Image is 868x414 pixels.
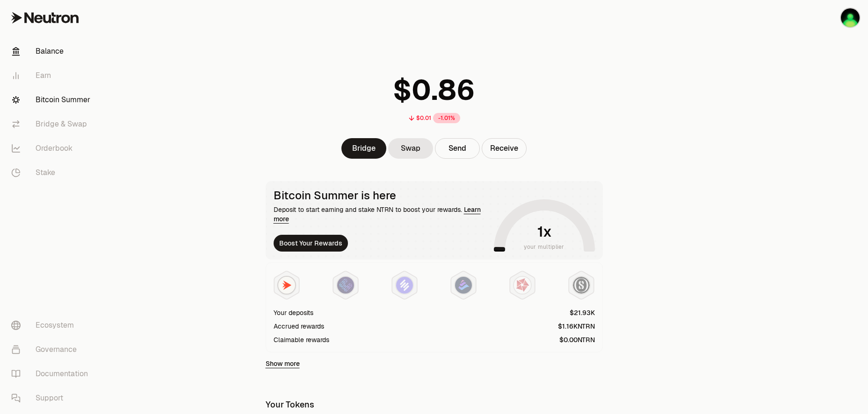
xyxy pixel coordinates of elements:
div: Your Tokens [266,398,314,411]
div: Claimable rewards [274,335,329,344]
a: Bitcoin Summer [4,88,101,112]
div: Bitcoin Summer is here [274,189,490,202]
div: -1.01% [433,113,460,123]
div: Your deposits [274,308,313,317]
a: Stake [4,161,101,185]
a: Orderbook [4,136,101,161]
img: Solv Points [396,277,413,294]
img: Bedrock Diamonds [455,277,472,294]
a: Balance [4,39,101,63]
img: Mars Fragments [514,277,531,294]
a: Ecosystem [4,313,101,337]
a: Show more [266,359,300,368]
img: KO [841,8,860,27]
div: Accrued rewards [274,322,324,331]
span: your multiplier [524,242,564,252]
img: NTRN [278,277,295,294]
button: Send [435,138,480,159]
a: Support [4,386,101,410]
a: Swap [388,138,433,159]
img: Structured Points [573,277,590,294]
a: Bridge & Swap [4,112,101,136]
img: EtherFi Points [337,277,354,294]
button: Boost Your Rewards [274,235,348,252]
button: Receive [482,138,527,159]
div: $0.01 [416,114,431,122]
a: Bridge [341,138,386,159]
div: Deposit to start earning and stake NTRN to boost your rewards. [274,205,490,224]
a: Governance [4,337,101,362]
a: Documentation [4,362,101,386]
a: Earn [4,63,101,88]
